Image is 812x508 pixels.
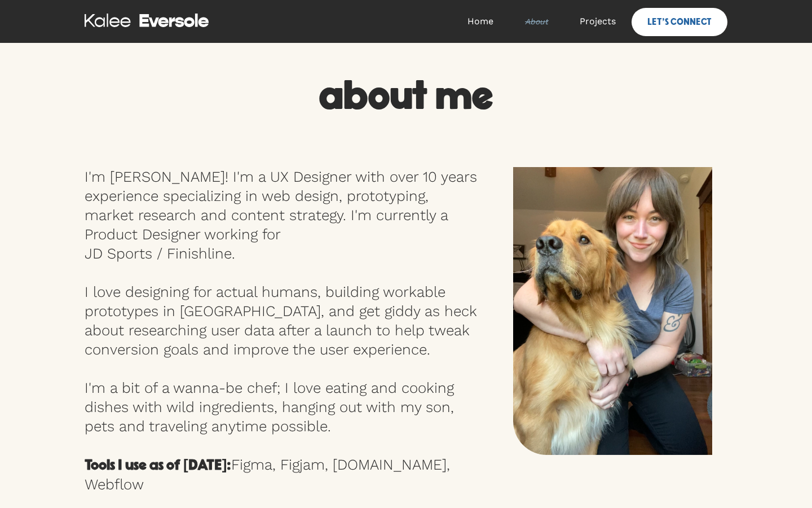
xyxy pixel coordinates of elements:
a: let's connect [632,8,727,36]
div: I'm [PERSON_NAME]! I'm a UX Designer with over 10 years experience specializing in web design, pr... [85,167,479,494]
a: Home [452,5,509,38]
img: Kalee Eversole sitting with her golden retriever Cooper [513,167,712,455]
strong: Tools I use as of [DATE]: [85,458,231,472]
h1: about me [213,77,599,116]
a: About [509,5,564,38]
a: Projects [564,5,632,38]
